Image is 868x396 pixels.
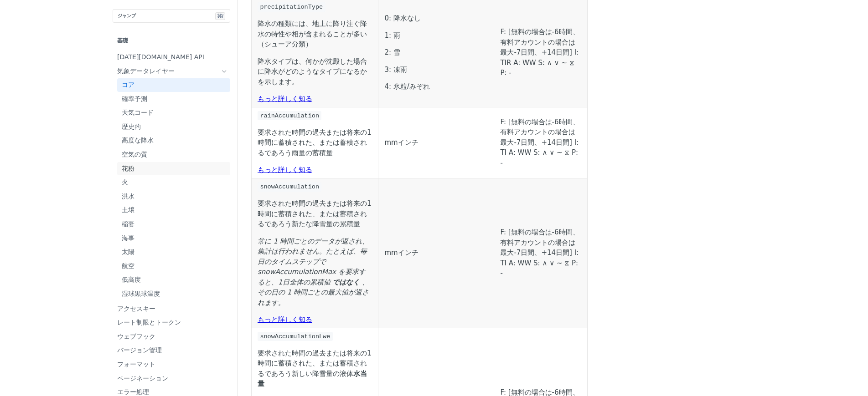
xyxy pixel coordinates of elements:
font: 歴史的 [122,123,141,130]
font: 降水タイプは、何かが沈殿した場合に降水がどのようなタイプになるかを示します。 [258,57,367,86]
a: フォーマット [113,358,230,371]
a: 土壌 [117,203,230,217]
font: 花粉 [122,165,134,172]
font: 4: 氷粒/みぞれ [384,82,429,91]
button: 気象データレイヤーのサブページを非表示にする [221,68,228,75]
a: 天気コード [117,106,230,120]
a: 稲妻 [117,218,230,231]
a: コア [117,78,230,92]
font: 天気コード [122,109,154,116]
a: 空気の質 [117,148,230,162]
a: ページネーション [113,372,230,386]
font: 確率予測 [122,95,147,102]
font: F: [無料の場合は-6時間、有料アカウントの場合は最大-7日間、+14日間] I: TI A: WW S: ∧ ∨ ~ ⧖ P: - [500,118,579,167]
font: 気象データレイヤー [117,67,175,75]
font: [DATE][DOMAIN_NAME] API [117,53,204,61]
font: エラー処理 [117,388,149,396]
a: もっと詳しく知る [258,315,312,324]
font: ではなく [332,278,360,286]
font: 常に 1 時間ごとのデータが返され、集計は行われません。たとえば、毎日のタイムステップで snowAccumulationMax を要求すると、1日全体の累積値 [258,237,369,286]
font: 太陽 [122,248,134,255]
font: 土壌 [122,206,134,213]
a: 高度な降水 [117,134,230,147]
a: 気象データレイヤー気象データレイヤーのサブページを非表示にする [113,65,230,78]
a: バージョン管理 [113,344,230,357]
font: ウェブフック [117,333,155,340]
span: precipitationType [260,4,323,10]
font: コア [122,81,134,88]
span: snowAccumulation [260,183,319,190]
font: 液体 [340,370,353,378]
a: 火 [117,176,230,189]
font: mmインチ [384,249,418,257]
font: 降水の種類には、地上に降り注ぐ降水の特性や相が含まれることが多い（シューア分類） [258,20,367,48]
a: 海事 [117,232,230,245]
font: 1: 雨 [384,31,400,40]
font: 低高度 [122,276,141,283]
a: もっと詳しく知る [258,166,312,174]
a: 確率予測 [117,92,230,106]
font: 0: 降水なし [384,14,420,22]
font: 高度な降水 [122,137,154,144]
font: 空気の質 [122,151,147,158]
font: ジャンプ [118,13,136,18]
font: 火 [122,178,128,186]
a: [DATE][DOMAIN_NAME] API [113,51,230,64]
a: ウェブフック [113,330,230,344]
a: レート制限とトークン [113,316,230,330]
font: 要求された時間の過去または将来の1時間に蓄積された、または蓄積されるであろう新たな降雪量の累積量 [258,199,372,228]
font: 洪水 [122,193,134,200]
a: 航空 [117,259,230,273]
font: 3: 凍雨 [384,66,407,74]
font: 、その日の 1 時間ごとの最大値が返されます。 [258,278,369,307]
font: バージョン管理 [117,346,162,354]
font: ⌘/ [217,13,223,19]
font: アクセスキー [117,305,155,312]
a: アクセスキー [113,302,230,316]
a: 花粉 [117,162,230,176]
a: 歴史的 [117,120,230,134]
font: 海事 [122,234,134,242]
font: フォーマット [117,360,155,368]
a: 洪水 [117,190,230,203]
font: 湿球黒球温度 [122,290,160,297]
font: 要求された時間の過去または将来の1時間に蓄積された、または蓄積されるであろう雨量の蓄積量 [258,128,372,157]
a: もっと詳しく知る [258,95,312,103]
font: 要求された時間の過去または将来の1時間に蓄積された、または蓄積されるであろう新しい降雪量の [258,349,372,378]
span: rainAccumulation [260,112,319,119]
font: F: [無料の場合は-6時間、有料アカウントの場合は最大-7日間、+14日間] I: TIR A: WW S: ∧ ∨ ~ ⧖ P: - [500,28,579,77]
font: ページネーション [117,375,168,382]
font: 稲妻 [122,220,134,228]
font: 2: 雪 [384,48,400,56]
span: snowAccumulationLwe [260,333,330,340]
a: 低高度 [117,273,230,287]
a: 湿球黒球温度 [117,287,230,301]
font: 基礎 [117,37,128,44]
font: mmインチ [384,138,418,147]
font: 航空 [122,262,134,269]
a: 太陽 [117,245,230,259]
font: F: [無料の場合は-6時間、有料アカウントの場合は最大-7日間、+14日間] I: TI A: WW S: ∧ ∨ ~ ⧖ P: - [500,228,579,277]
button: ジャンプ⌘/ [113,9,230,23]
font: レート制限とトークン [117,319,181,326]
